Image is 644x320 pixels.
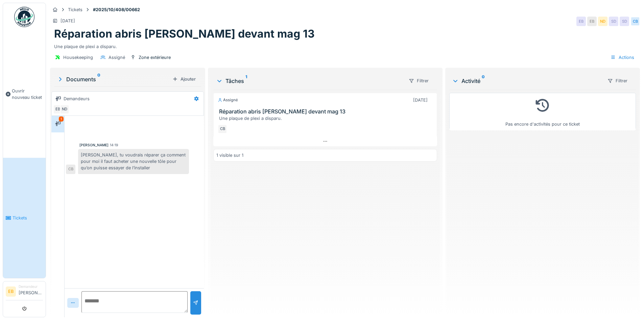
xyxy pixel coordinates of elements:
[3,158,46,278] a: Tickets
[216,152,243,158] div: 1 visible sur 1
[54,27,315,40] h1: Réparation abris [PERSON_NAME] devant mag 13
[79,143,109,148] div: [PERSON_NAME]
[19,284,43,289] div: Demandeur
[57,75,170,83] div: Documents
[14,7,34,27] img: Badge_color-CXgf-gQk.svg
[607,52,637,62] div: Actions
[68,6,82,13] div: Tickets
[64,95,90,102] div: Demandeurs
[12,88,43,101] span: Ouvrir nouveau ticket
[170,74,198,84] div: Ajouter
[454,96,631,127] div: Pas encore d'activités pour ce ticket
[3,31,46,158] a: Ouvrir nouveau ticket
[604,76,630,86] div: Filtrer
[598,17,607,26] div: ND
[53,105,63,114] div: EB
[6,286,16,297] li: EB
[413,97,428,103] div: [DATE]
[6,284,43,300] a: EB Demandeur[PERSON_NAME]
[482,77,485,85] sup: 0
[13,215,43,221] span: Tickets
[90,6,143,13] strong: #2025/10/408/00662
[216,77,403,85] div: Tâches
[587,17,597,26] div: EB
[139,54,171,61] div: Zone extérieure
[19,284,43,299] li: [PERSON_NAME]
[219,108,434,115] h3: Réparation abris [PERSON_NAME] devant mag 13
[630,17,640,26] div: CB
[78,149,189,174] div: [PERSON_NAME], tu voudrais réparer ça comment pour moi il faut acheter une nouvelle tôle pour qu’...
[620,17,629,26] div: SD
[63,54,93,61] div: Housekeeping
[61,18,75,24] div: [DATE]
[219,115,434,122] div: Une plaque de plexi a disparu.
[60,105,69,114] div: ND
[109,54,125,61] div: Assigné
[97,75,100,83] sup: 0
[110,143,118,148] div: 14:19
[218,97,238,103] div: Assigné
[245,77,247,85] sup: 1
[54,41,636,50] div: Une plaque de plexi a disparu.
[406,76,432,86] div: Filtrer
[218,124,227,134] div: CB
[609,17,618,26] div: SD
[66,165,75,174] div: CB
[576,17,586,26] div: EB
[59,116,64,122] div: 1
[452,77,602,85] div: Activité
